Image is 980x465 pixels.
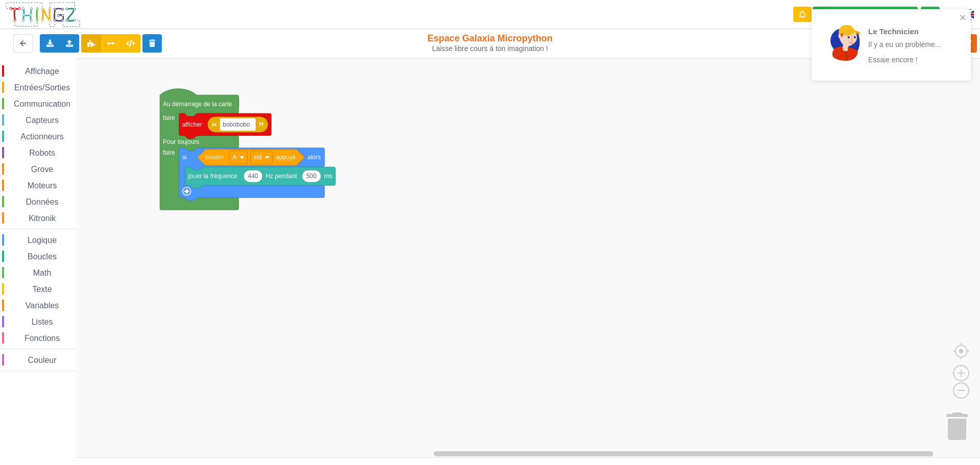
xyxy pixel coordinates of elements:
span: Couleur [27,356,58,364]
span: Moteurs [26,181,59,190]
text: Hz pendant [265,173,297,180]
text: 500 [306,173,316,180]
button: close [960,13,967,23]
span: Grove [30,165,55,174]
text: Pour toujours [163,138,199,145]
text: appuyé [276,154,296,161]
span: Communication [12,100,72,108]
p: Il y a eu un problème... [868,39,948,50]
span: Actionneurs [19,132,65,141]
span: Affichage [23,67,60,76]
text: alors [308,154,321,161]
text: est [254,154,262,161]
text: bobobobo [223,121,250,128]
span: Kitronik [27,214,57,223]
span: Entrées/Sorties [13,83,71,92]
p: Essaie encore ! [868,55,948,65]
span: Données [24,198,60,206]
text: faire [163,149,175,156]
span: Fonctions [23,334,61,342]
span: Logique [26,236,58,244]
text: 440 [248,173,258,180]
span: Variables [24,301,61,310]
text: jouer la fréquence [188,173,237,180]
span: Capteurs [24,116,60,125]
span: Math [32,268,53,277]
div: Espace Galaxia Micropython [405,33,576,53]
text: bouton [205,154,224,161]
div: Ta base fonctionne bien ! [813,7,918,22]
span: Robots [28,149,57,157]
text: Au démarrage de la carte [163,101,232,108]
div: Laisse libre cours à ton imagination ! [405,44,576,53]
span: Boucles [26,252,58,261]
text: si [182,154,187,161]
p: Le Technicien [868,26,948,37]
span: Listes [30,317,55,326]
span: Texte [31,285,53,293]
text: faire [163,114,175,121]
img: thingz_logo.png [5,1,81,28]
text: A [232,154,236,161]
text: ms [324,173,332,180]
text: afficher [182,121,202,128]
